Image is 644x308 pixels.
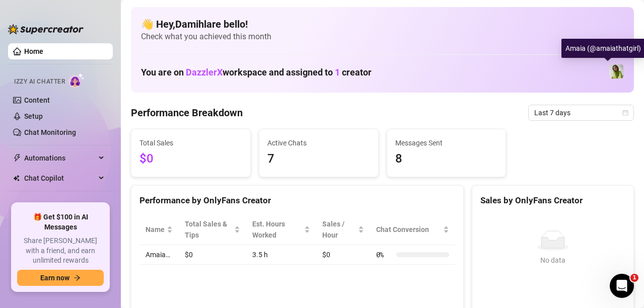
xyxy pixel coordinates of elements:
td: $0 [316,245,370,265]
span: Sales / Hour [322,218,356,241]
img: AI Chatter [69,73,85,88]
a: Content [24,96,50,104]
span: Total Sales & Tips [185,218,232,241]
th: Total Sales & Tips [179,214,246,245]
span: Share [PERSON_NAME] with a friend, and earn unlimited rewards [17,236,104,266]
span: arrow-right [74,274,81,281]
span: Total Sales [139,137,242,148]
span: 1 [335,67,340,78]
span: Check what you achieved this month [141,31,624,42]
span: calendar [622,110,628,116]
span: Name [146,224,165,235]
td: Amaia… [139,245,179,265]
span: $0 [139,149,242,169]
span: 8 [395,149,498,169]
span: DazzlerX [186,67,223,78]
div: Sales by OnlyFans Creator [480,194,625,207]
th: Chat Conversion [370,214,455,245]
span: Last 7 days [534,105,628,120]
span: 7 [267,149,370,169]
span: Chat Copilot [24,170,96,186]
button: Earn nowarrow-right [17,270,104,286]
th: Sales / Hour [316,214,370,245]
h4: 👋 Hey, Damihlare bello ! [141,17,624,31]
span: thunderbolt [13,154,21,162]
img: logo-BBDzfeDw.svg [8,24,84,34]
span: Chat Conversion [376,224,441,235]
a: Chat Monitoring [24,128,76,136]
h1: You are on workspace and assigned to creator [141,67,372,78]
img: Amaia [609,64,623,79]
span: Earn now [40,274,69,282]
span: Automations [24,150,96,166]
a: Setup [24,112,43,120]
img: Chat Copilot [13,175,20,182]
td: 3.5 h [246,245,316,265]
span: Izzy AI Chatter [14,77,65,87]
div: Est. Hours Worked [252,218,302,241]
span: Active Chats [267,137,370,148]
span: Messages Sent [395,137,498,148]
th: Name [139,214,179,245]
iframe: Intercom live chat [610,274,634,298]
span: 🎁 Get $100 in AI Messages [17,212,104,232]
div: No data [484,255,621,266]
div: Performance by OnlyFans Creator [139,194,455,207]
td: $0 [179,245,246,265]
span: 1 [630,274,638,282]
a: Home [24,47,43,55]
h4: Performance Breakdown [131,106,243,120]
span: 0 % [376,249,392,260]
